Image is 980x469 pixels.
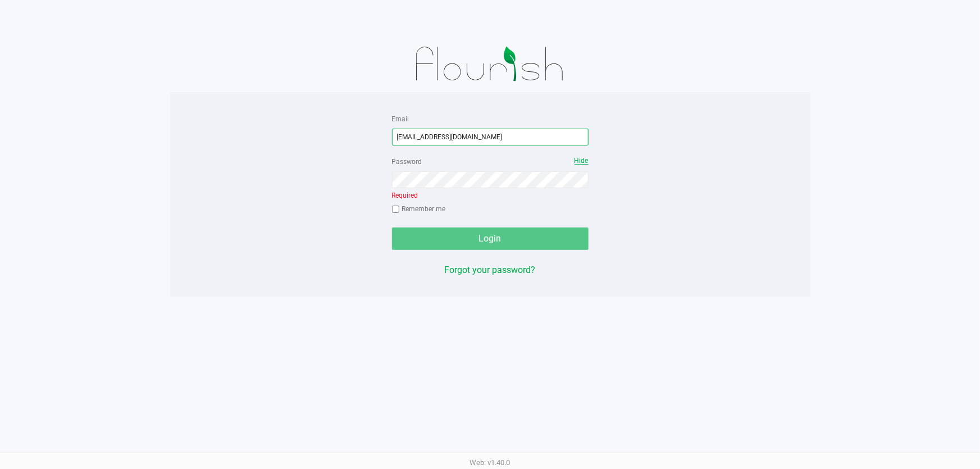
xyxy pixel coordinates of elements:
button: Forgot your password? [445,263,536,277]
span: Required [392,192,418,199]
label: Email [392,114,409,124]
label: Password [392,157,422,167]
span: Web: v1.40.0 [470,458,510,467]
span: Hide [575,157,589,165]
input: Remember me [392,206,400,213]
label: Remember me [392,204,446,214]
